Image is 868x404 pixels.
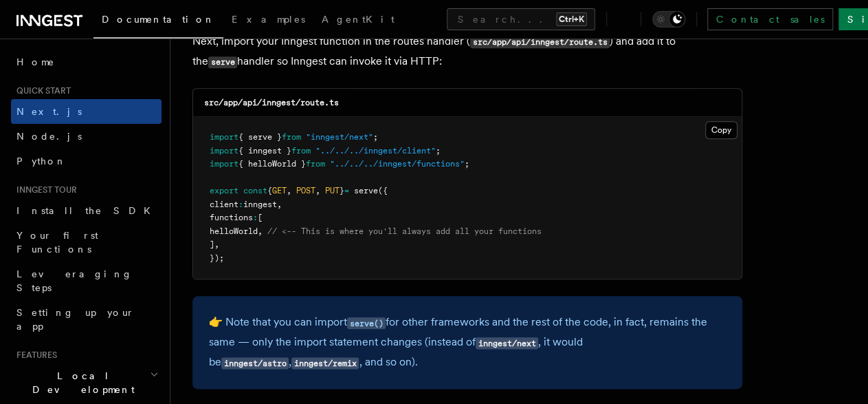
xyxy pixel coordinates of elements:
button: Search...Ctrl+K [447,8,595,30]
span: = [344,186,349,195]
span: import [210,146,238,156]
a: Node.js [11,124,162,149]
span: { inngest } [238,146,291,156]
a: Setting up your app [11,300,162,339]
span: AgentKit [322,14,394,25]
span: , [258,226,263,236]
a: Documentation [93,4,223,39]
span: Features [11,350,57,361]
span: Install the SDK [16,205,159,216]
p: Next, import your Inngest function in the routes handler ( ) and add it to the handler so Inngest... [192,32,742,72]
span: functions [210,213,253,222]
span: helloWorld [210,226,258,236]
span: Documentation [102,14,215,25]
span: ; [373,132,378,142]
span: from [282,132,301,142]
span: "../../../inngest/functions" [330,159,465,169]
span: Local Development [11,369,150,396]
span: POST [296,186,315,195]
span: , [277,200,282,209]
span: { serve } [238,132,282,142]
span: Quick start [11,85,71,96]
span: Leveraging Steps [16,268,133,293]
button: Copy [705,121,737,139]
span: import [210,159,238,169]
code: inngest/astro [221,357,289,369]
span: ; [465,159,469,169]
button: Local Development [11,363,162,402]
code: serve [208,56,237,68]
span: Setting up your app [16,307,135,332]
code: inngest/remix [291,357,359,369]
span: import [210,132,238,142]
span: , [287,186,291,195]
a: Contact sales [707,8,833,30]
a: Your first Functions [11,223,162,262]
span: }); [210,253,224,263]
a: Install the SDK [11,198,162,223]
span: , [214,240,219,249]
span: [ [258,213,263,222]
span: PUT [325,186,340,195]
button: Toggle dark mode [652,11,685,28]
span: Examples [232,14,305,25]
span: ({ [378,186,388,195]
span: from [306,159,325,169]
code: serve() [347,317,386,329]
span: : [238,200,243,209]
a: AgentKit [313,4,403,37]
a: Python [11,149,162,173]
span: Node.js [16,131,82,142]
span: Inngest tour [11,184,77,195]
span: { helloWorld } [238,159,306,169]
code: src/app/api/inngest/route.ts [470,36,610,48]
span: export [210,186,238,195]
kbd: Ctrl+K [556,12,587,26]
span: "../../../inngest/client" [315,146,436,156]
a: serve() [347,315,386,328]
span: Your first Functions [16,230,98,255]
span: serve [354,186,378,195]
code: inngest/next [476,337,538,349]
span: } [340,186,344,195]
span: "inngest/next" [306,132,373,142]
a: Next.js [11,99,162,124]
span: : [253,213,258,222]
p: 👉 Note that you can import for other frameworks and the rest of the code, in fact, remains the sa... [209,312,726,372]
span: ; [436,146,441,156]
a: Home [11,50,162,74]
span: { [267,186,272,195]
span: , [315,186,320,195]
span: GET [272,186,287,195]
span: // <-- This is where you'll always add all your functions [267,226,542,236]
span: ] [210,240,214,249]
span: inngest [243,200,277,209]
span: Next.js [16,106,82,117]
a: Leveraging Steps [11,262,162,300]
span: from [291,146,311,156]
span: client [210,200,238,209]
span: Python [16,156,67,167]
span: const [243,186,267,195]
span: Home [16,55,55,69]
code: src/app/api/inngest/route.ts [204,98,339,107]
a: Examples [223,4,313,37]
